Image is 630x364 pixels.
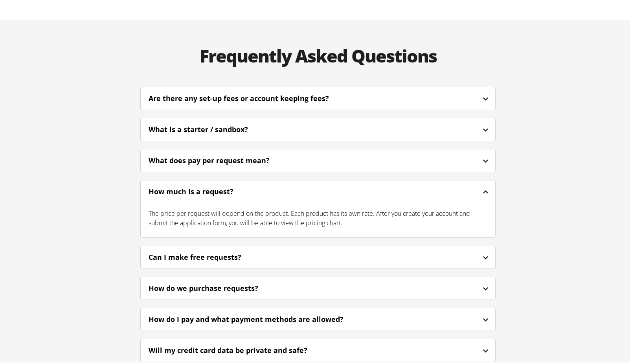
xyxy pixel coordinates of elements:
[149,344,329,354] div: Will my credit card data be private and safe?
[149,281,279,292] div: How do we purchase requests?
[141,278,495,296] div: How do we purchase requests?
[132,31,503,77] h2: Frequently Asked Questions
[149,123,269,133] div: What is a starter / sandbox?
[149,185,255,195] div: How much is a request?
[141,150,495,168] div: What does pay per request mean?
[149,92,350,102] div: Are there any set-up fees or account keeping fees?
[149,250,263,261] div: Can I make free requests?
[141,246,495,265] div: Can I make free requests?
[149,313,365,323] div: How do I pay and what payment methods are allowed?
[141,309,495,327] div: How do I pay and what payment methods are allowed?
[141,119,495,137] div: What is a starter / sandbox?
[141,181,495,199] div: How much is a request?
[149,154,291,164] div: What does pay per request mean?
[141,340,495,358] div: Will my credit card data be private and safe?
[141,199,495,234] div: The price per request will depend on the product. Each product has its own rate. After you create...
[141,88,495,106] div: Are there any set-up fees or account keeping fees?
